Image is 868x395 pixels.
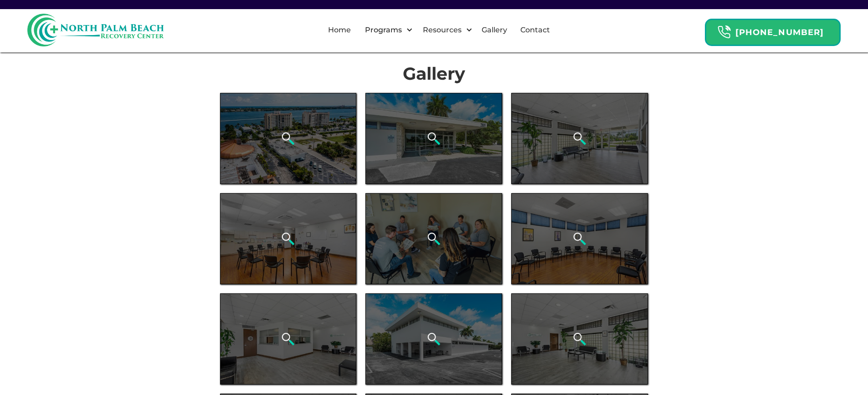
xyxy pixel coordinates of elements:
[511,193,648,284] a: open lightbox
[220,193,357,284] a: open lightbox
[365,93,502,184] a: open lightbox
[717,25,731,39] img: Header Calendar Icons
[476,15,513,45] a: Gallery
[515,15,555,45] a: Contact
[357,15,415,45] div: Programs
[220,64,648,84] h1: Gallery
[363,25,404,36] div: Programs
[415,15,475,45] div: Resources
[365,293,502,385] a: open lightbox
[511,293,648,385] a: open lightbox
[323,15,356,45] a: Home
[511,93,648,184] a: open lightbox
[735,27,824,37] strong: [PHONE_NUMBER]
[421,25,464,36] div: Resources
[220,93,357,184] a: open lightbox
[220,293,357,385] a: open lightbox
[365,193,502,284] a: open lightbox
[705,14,841,46] a: Header Calendar Icons[PHONE_NUMBER]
